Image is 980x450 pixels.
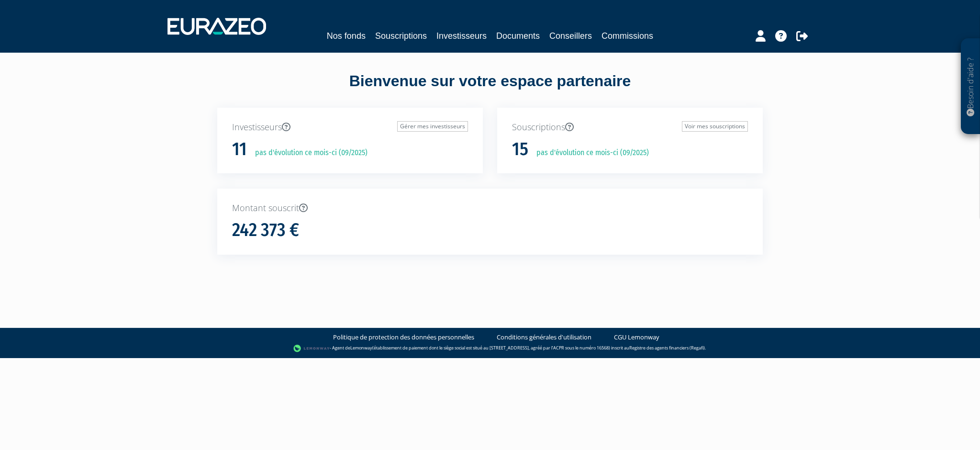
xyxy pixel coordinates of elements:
[397,121,468,132] a: Gérer mes investisseurs
[232,202,748,214] p: Montant souscrit
[167,18,266,35] img: 1732889491-logotype_eurazeo_blanc_rvb.png
[512,121,748,134] p: Souscriptions
[629,345,705,351] a: Registre des agents financiers (Regafi)
[350,345,372,351] a: Lemonway
[682,121,748,132] a: Voir mes souscriptions
[210,70,770,108] div: Bienvenue sur votre espace partenaire
[375,29,427,43] a: Souscriptions
[232,220,299,240] h1: 242 373 €
[530,147,649,158] p: pas d'évolution ce mois-ci (09/2025)
[497,333,591,342] a: Conditions générales d'utilisation
[10,344,970,353] div: - Agent de (établissement de paiement dont le siège social est situé au [STREET_ADDRESS], agréé p...
[327,29,366,43] a: Nos fonds
[512,139,528,159] h1: 15
[232,121,468,134] p: Investisseurs
[333,333,474,342] a: Politique de protection des données personnelles
[601,29,653,43] a: Commissions
[293,344,330,353] img: logo-lemonway.png
[965,44,976,130] p: Besoin d'aide ?
[614,333,659,342] a: CGU Lemonway
[549,29,592,43] a: Conseillers
[232,139,247,159] h1: 11
[248,147,367,158] p: pas d'évolution ce mois-ci (09/2025)
[436,29,487,43] a: Investisseurs
[496,29,540,43] a: Documents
